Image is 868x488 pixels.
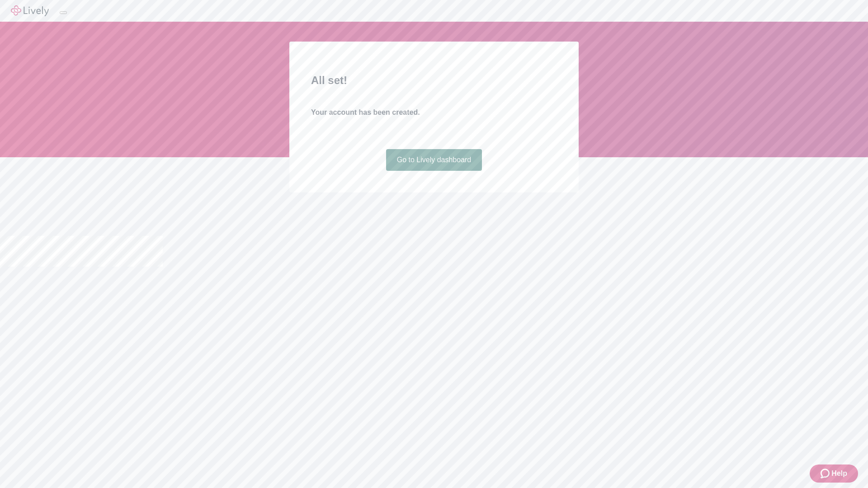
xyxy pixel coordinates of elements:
[311,107,557,118] h4: Your account has been created.
[810,465,858,483] button: Zendesk support iconHelp
[831,468,847,479] span: Help
[821,468,831,479] svg: Zendesk support icon
[11,5,49,16] img: Lively
[60,11,67,14] button: Log out
[386,149,482,171] a: Go to Lively dashboard
[311,72,557,89] h2: All set!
